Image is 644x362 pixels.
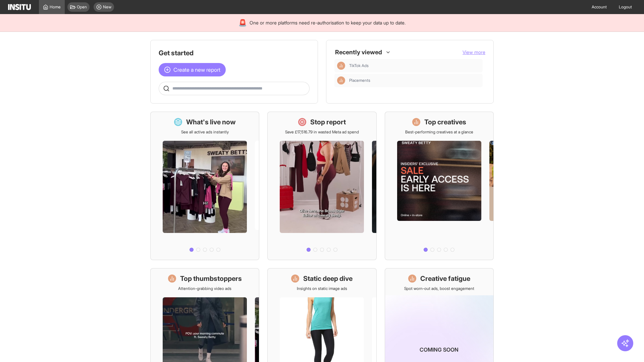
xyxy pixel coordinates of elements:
span: View more [463,49,485,55]
p: Best-performing creatives at a glance [405,129,473,135]
h1: Top creatives [424,117,466,127]
div: 🚨 [238,18,247,27]
span: One or more platforms need re-authorisation to keep your data up to date. [250,19,406,26]
a: Stop reportSave £17,516.79 in wasted Meta ad spend [267,112,376,260]
span: Create a new report [173,66,220,74]
h1: Static deep dive [303,274,353,283]
a: Top creativesBest-performing creatives at a glance [385,112,494,260]
img: Logo [8,4,31,10]
span: Placements [349,78,480,83]
span: Home [50,4,61,10]
span: Placements [349,78,370,83]
span: Open [77,4,87,10]
h1: Get started [159,48,310,58]
span: TikTok Ads [349,63,480,68]
p: Save £17,516.79 in wasted Meta ad spend [285,129,359,135]
h1: What's live now [186,117,236,127]
button: View more [463,49,485,56]
a: What's live nowSee all active ads instantly [150,112,259,260]
p: See all active ads instantly [181,129,229,135]
div: Insights [337,76,345,84]
button: Create a new report [159,63,226,76]
h1: Top thumbstoppers [180,274,242,283]
p: Insights on static image ads [297,286,347,291]
div: Insights [337,62,345,70]
h1: Stop report [310,117,346,127]
span: New [103,4,111,10]
p: Attention-grabbing video ads [178,286,231,291]
span: TikTok Ads [349,63,369,68]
